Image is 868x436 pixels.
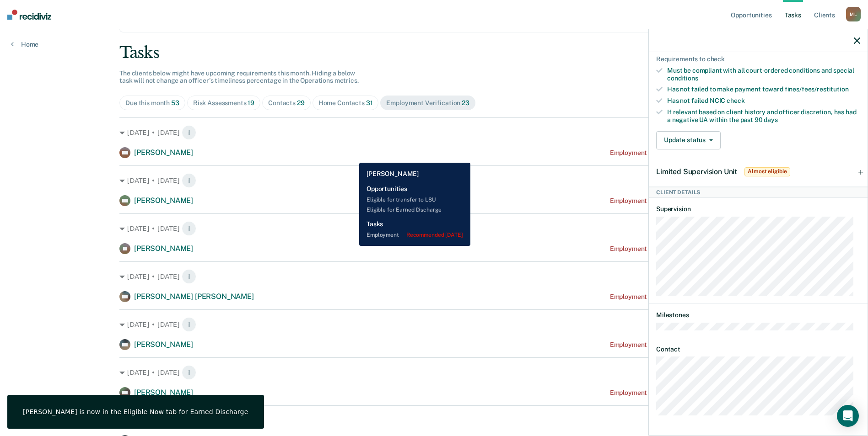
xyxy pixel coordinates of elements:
button: Update status [656,131,721,149]
div: [DATE] • [DATE] [119,221,749,236]
div: Employment Verification [386,99,469,107]
div: Employment Verification recommended [DATE] [610,245,749,253]
span: 19 [248,99,254,106]
dt: Contact [656,346,860,353]
span: conditions [667,74,698,82]
div: M L [846,7,861,21]
span: [PERSON_NAME] [134,340,193,349]
div: Has not failed to make payment toward [667,85,860,93]
div: Tasks [119,43,749,62]
div: Client Details [649,187,868,198]
span: 1 [182,221,196,236]
span: 23 [462,99,469,106]
div: Employment Verification recommended [DATE] [610,149,749,157]
span: 1 [182,125,196,140]
div: If relevant based on client history and officer discretion, has had a negative UA within the past 90 [667,108,860,124]
div: Has not failed NCIC [667,97,860,105]
img: Recidiviz [7,10,51,20]
div: Risk Assessments [193,99,254,107]
div: Home Contacts [318,99,373,107]
div: Limited Supervision UnitAlmost eligible [649,157,868,186]
dt: Supervision [656,205,860,213]
span: fines/fees/restitution [785,85,849,93]
span: The clients below might have upcoming requirements this month. Hiding a below task will not chang... [119,69,359,85]
span: 53 [171,99,179,106]
span: [PERSON_NAME] [PERSON_NAME] [134,292,254,301]
span: days [764,116,777,123]
div: Employment Verification recommended [DATE] [610,197,749,205]
a: Home [11,40,38,48]
span: 29 [297,99,305,106]
span: 1 [182,317,196,332]
div: Employment Verification recommended [DATE] [610,389,749,397]
span: [PERSON_NAME] [134,388,193,397]
span: 1 [182,269,196,284]
div: [DATE] • [DATE] [119,269,749,284]
span: check [727,97,744,104]
div: Due this month [125,99,179,107]
div: [DATE] • [DATE] [119,365,749,380]
span: [PERSON_NAME] [134,196,193,205]
div: Employment Verification recommended [DATE] [610,341,749,349]
div: [DATE] • [DATE] [119,125,749,140]
div: [PERSON_NAME] is now in the Eligible Now tab for Earned Discharge [23,408,248,416]
span: 1 [182,173,196,188]
span: Limited Supervision Unit [656,167,737,176]
div: Open Intercom Messenger [837,405,859,427]
span: [PERSON_NAME] [134,148,193,157]
div: Contacts [268,99,305,107]
dt: Milestones [656,311,860,319]
span: Almost eligible [744,167,790,176]
div: [DATE] • [DATE] [119,173,749,188]
span: 31 [366,99,373,106]
span: [PERSON_NAME] [134,244,193,253]
div: [DATE] • [DATE] [119,413,749,428]
div: Requirements to check [656,55,860,63]
div: Must be compliant with all court-ordered conditions and special [667,67,860,82]
span: 1 [182,365,196,380]
div: Employment Verification recommended [DATE] [610,293,749,301]
div: [DATE] • [DATE] [119,317,749,332]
